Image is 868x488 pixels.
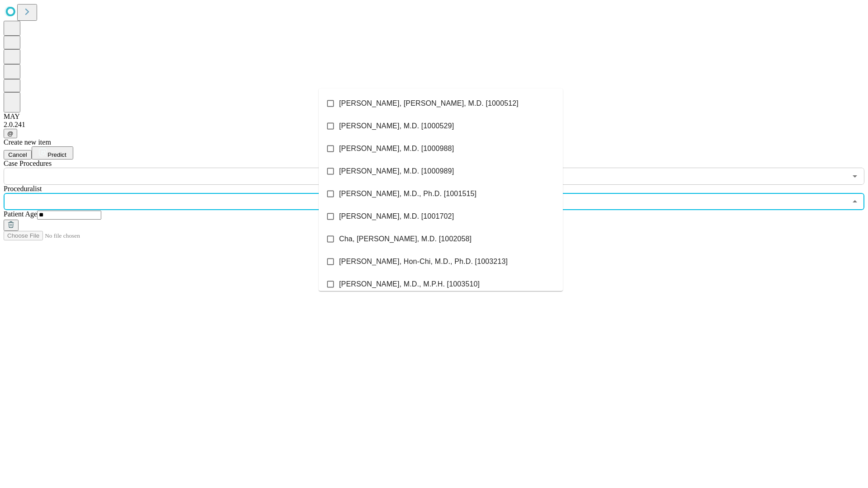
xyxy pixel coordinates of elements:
[339,121,454,131] span: [PERSON_NAME], M.D. [1000529]
[4,113,864,121] div: MAY
[339,211,454,222] span: [PERSON_NAME], M.D. [1001702]
[849,195,861,208] button: Close
[4,150,32,160] button: Cancel
[4,160,52,167] span: Scheduled Procedure
[32,146,73,160] button: Predict
[339,256,508,267] span: [PERSON_NAME], Hon-Chi, M.D., Ph.D. [1003213]
[339,188,476,199] span: [PERSON_NAME], M.D., Ph.D. [1001515]
[339,98,519,109] span: [PERSON_NAME], [PERSON_NAME], M.D. [1000512]
[47,151,66,158] span: Predict
[4,129,17,138] button: @
[339,143,454,154] span: [PERSON_NAME], M.D. [1000988]
[4,138,51,146] span: Create new item
[849,170,861,183] button: Open
[4,210,37,218] span: Patient Age
[339,279,480,290] span: [PERSON_NAME], M.D., M.P.H. [1003510]
[7,130,14,137] span: @
[8,151,27,158] span: Cancel
[339,166,454,177] span: [PERSON_NAME], M.D. [1000989]
[339,234,472,244] span: Cha, [PERSON_NAME], M.D. [1002058]
[4,185,42,192] span: Proceduralist
[4,121,864,129] div: 2.0.241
